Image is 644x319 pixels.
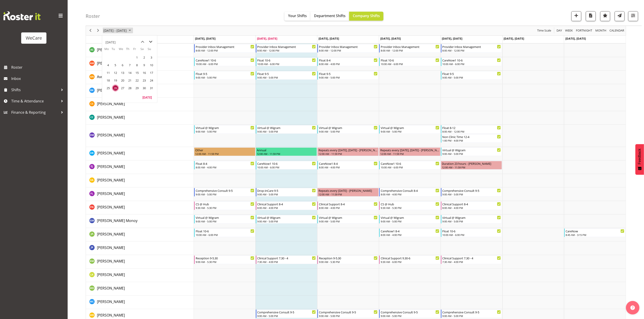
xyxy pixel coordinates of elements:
div: 9:00 AM - 5:00 PM [257,76,316,79]
div: Gladie Monoy"s event - Virtual @ Wigram Begin From Wednesday, August 27, 2025 at 9:00:00 AM GMT+1... [317,215,379,224]
span: Friday, August 1, 2025 [134,54,140,61]
button: Download a PDF of the roster according to the set date range. [586,11,596,21]
div: Float 9-5 [196,71,254,76]
div: Deepti Raturi"s event - Other Begin From Monday, August 25, 2025 at 12:00:00 AM GMT+12:00 Ends At... [194,147,255,156]
div: 12:00 AM - 11:59 PM [380,152,439,156]
div: Virtual @ Wigram [257,125,316,130]
a: [PERSON_NAME] [97,47,125,52]
div: Firdous Naqvi"s event - CS @ Hub Begin From Monday, August 25, 2025 at 9:30:00 AM GMT+12:00 Ends ... [194,201,255,210]
span: Time Scale [537,28,552,34]
td: Mary Childs resource [86,296,194,309]
div: Clinical Support 7.30 - 4 [442,256,501,260]
span: [PERSON_NAME] [97,286,125,291]
div: Deepti Mahajan"s event - Float 8-12 Begin From Friday, August 29, 2025 at 8:00:00 AM GMT+12:00 En... [441,125,502,134]
div: Kishendri Moodley"s event - Clinical Support 7.30 - 4 Begin From Friday, August 29, 2025 at 7:30:... [441,256,502,264]
img: Rosterit website logo [3,11,41,20]
a: [PERSON_NAME] [97,88,125,93]
div: Matthew Brewer"s event - Comprehensive Consult 9-5 Begin From Friday, August 29, 2025 at 9:00:00 ... [441,310,502,318]
div: Clinical Support 7.30 - 4 [257,256,316,260]
div: 9:00 AM - 5:00 PM [257,192,316,196]
span: [PERSON_NAME] [97,205,125,210]
div: 9:30 AM - 5:30 PM [196,206,254,210]
div: CS @ Hub [381,202,439,206]
a: [PERSON_NAME] [97,101,125,106]
span: Shifts [11,86,59,93]
div: CareNow [566,229,624,233]
div: 7:30 AM - 4:00 PM [257,260,316,264]
div: 9:00 AM - 5:00 PM [196,130,254,133]
a: [PERSON_NAME] [97,164,125,169]
span: [PERSON_NAME] [97,232,125,237]
span: [PERSON_NAME] [97,61,125,66]
div: 9:00 AM - 5:30 PM [196,260,254,264]
div: Firdous Naqvi"s event - Clinical Support 8-4 Begin From Tuesday, August 26, 2025 at 8:00:00 AM GM... [256,201,317,210]
div: Provider Inbox Management [196,44,254,49]
div: Avolyne Ndebele"s event - Float 9-5 Begin From Friday, August 29, 2025 at 9:00:00 AM GMT+12:00 En... [441,71,502,80]
div: CareNow1 8-4 [381,229,439,233]
div: Matthew Brewer"s event - Comprehensive Consult 9-5 Begin From Tuesday, August 26, 2025 at 9:00:00... [256,310,317,318]
td: Marie-Claire Dickson-Bakker resource [86,282,194,296]
td: Ella Jarvis resource [86,161,194,174]
div: 8:45 AM - 3:15 PM [566,233,624,237]
th: Su [148,47,155,54]
th: Sa [140,47,148,54]
div: Float 9-5 [319,71,378,76]
span: Fortnight [575,28,593,34]
div: Firdous Naqvi"s event - Clinical Support 8-4 Begin From Friday, August 29, 2025 at 8:00:00 AM GMT... [441,201,502,210]
div: Jane Arps"s event - Float 10-6 Begin From Monday, August 25, 2025 at 10:00:00 AM GMT+12:00 Ends A... [194,229,255,237]
div: Ella Jarvis"s event - CareNow1 10-6 Begin From Tuesday, August 26, 2025 at 10:00:00 AM GMT+12:00 ... [256,161,317,170]
div: Virtual @ Wigram [442,215,501,220]
div: Repeats every [DATE] - [PERSON_NAME] [319,188,378,193]
div: Comprehensive Consult 9-5 [442,188,501,193]
div: Andrew Casburn"s event - Provider Inbox Management Begin From Monday, August 25, 2025 at 8:00:00 ... [194,44,255,53]
div: 9:30 AM - 5:30 PM [381,206,439,210]
div: Comprehensive Consult 9-5 [319,310,378,314]
button: previous month [139,38,147,46]
div: 10:00 AM - 6:00 PM [381,165,439,169]
h4: Roster [86,14,100,19]
div: Jane Arps"s event - Float 10-6 Begin From Friday, August 29, 2025 at 10:00:00 AM GMT+12:00 Ends A... [441,229,502,237]
div: 9:00 AM - 5:00 PM [196,219,254,223]
div: Ella Jarvis"s event - CareNow1 8-4 Begin From Wednesday, August 27, 2025 at 8:00:00 AM GMT+12:00 ... [317,161,379,170]
div: Gladie Monoy"s event - Virtual @ Wigram Begin From Tuesday, August 26, 2025 at 9:00:00 AM GMT+12:... [256,215,317,224]
div: Gladie Monoy"s event - Virtual @ Wigram Begin From Friday, August 29, 2025 at 9:00:00 AM GMT+12:0... [441,215,502,224]
span: Feedback [638,149,642,164]
div: Deepti Mahajan"s event - Virtual @ Wigram Begin From Thursday, August 28, 2025 at 9:00:00 AM GMT+... [379,125,440,134]
th: Fr [133,47,140,54]
button: Filter Shifts [628,11,638,21]
div: previous period [87,26,94,35]
a: [PERSON_NAME] [97,61,125,66]
div: Repeats every [DATE], [DATE] - [PERSON_NAME] [380,148,439,152]
th: We [119,47,126,54]
div: 10:00 AM - 6:00 PM [381,62,439,66]
div: 10:00 AM - 6:00 PM [257,62,316,66]
div: Virtual @ Wigram [319,125,378,130]
span: [DATE], [DATE] [380,36,401,41]
div: Deepti Raturi"s event - Virtual @ Wigram Begin From Friday, August 29, 2025 at 9:00:00 AM GMT+12:... [441,147,502,156]
button: Timeline Month [595,28,607,34]
div: Deepti Raturi"s event - Repeats every wednesday, thursday - Deepti Raturi Begin From Thursday, Au... [379,147,440,156]
span: Saturday, August 2, 2025 [141,54,148,61]
div: Avolyne Ndebele"s event - Float 9-5 Begin From Monday, August 25, 2025 at 9:00:00 AM GMT+12:00 En... [194,71,255,80]
div: title [105,38,116,47]
td: Liandy Kritzinger resource [86,269,194,282]
span: [PERSON_NAME] [97,164,125,169]
div: Felize Lacson"s event - Comprehensive Consult 9-5 Begin From Monday, August 25, 2025 at 9:00:00 A... [194,188,255,197]
div: 9:00 AM - 5:00 PM [319,314,378,318]
span: Roster [11,64,65,71]
div: Andrew Casburn"s event - Provider Inbox Management Begin From Friday, August 29, 2025 at 8:00:00 ... [441,44,502,53]
div: Provider Inbox Management [381,44,439,49]
span: Week [565,28,573,34]
div: 8:00 AM - 12:00 PM [319,49,378,52]
div: 8:00 AM - 12:00 PM [381,49,439,52]
span: [PERSON_NAME] Monoy [97,218,138,223]
span: Monday, August 4, 2025 [105,62,112,68]
a: [PERSON_NAME] Monoy [97,218,138,223]
div: Virtual @ Wigram [257,215,316,220]
div: 9:00 AM - 5:00 PM [257,314,316,318]
span: Inbox [11,75,65,82]
span: [DATE], [DATE] [504,36,524,41]
div: 9:00 AM - 5:00 PM [442,152,501,156]
span: [PERSON_NAME] [97,272,125,277]
div: Jane Arps"s event - CareNow Begin From Sunday, August 31, 2025 at 8:45:00 AM GMT+12:00 Ends At Su... [564,229,626,237]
